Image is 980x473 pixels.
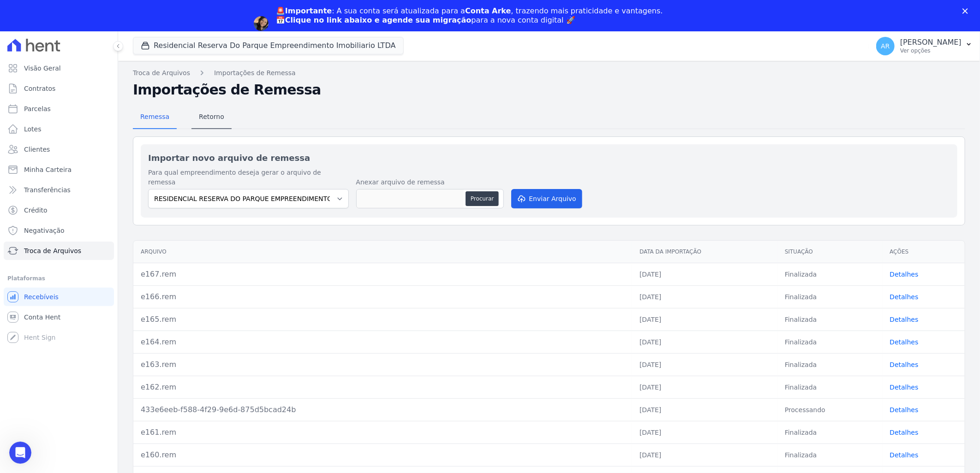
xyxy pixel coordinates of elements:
h2: Importar novo arquivo de remessa [148,152,950,164]
button: Procurar [466,191,499,206]
button: Residencial Reserva Do Parque Empreendimento Imobiliario LTDA [133,37,404,54]
span: Recebíveis [24,292,59,302]
a: Minha Carteira [4,160,114,179]
th: Ações [883,241,965,263]
b: Conta Arke [465,6,511,15]
a: Remessa [133,106,177,130]
a: Detalhes [890,429,919,436]
div: Plataformas [7,273,110,284]
span: Contratos [24,84,55,93]
th: Situação [777,241,883,263]
div: : A sua conta será atualizada para a , trazendo mais praticidade e vantagens. 📅 para a nova conta... [276,6,663,25]
div: e161.rem [141,427,625,438]
div: e163.rem [141,359,625,370]
a: Negativação [4,221,114,240]
th: Data da Importação [632,241,777,263]
h2: Importações de Remessa [133,82,965,98]
td: [DATE] [632,286,777,308]
nav: Breadcrumb [133,68,965,78]
span: Retorno [193,107,230,126]
div: 433e6eeb-f588-4f29-9e6d-875d5bcad24b [141,404,625,415]
a: Recebíveis [4,288,114,306]
a: Detalhes [890,293,919,301]
td: [DATE] [632,308,777,331]
a: Detalhes [890,384,919,391]
span: AR [881,43,890,49]
a: Conta Hent [4,308,114,326]
a: Visão Geral [4,59,114,77]
a: Transferências [4,181,114,199]
span: Remessa [135,107,175,126]
span: Negativação [24,226,65,235]
a: Lotes [4,120,114,138]
p: Ver opções [900,47,962,54]
td: Finalizada [777,444,883,467]
iframe: Intercom live chat [9,442,31,464]
b: Clique no link abaixo e agende sua migração [285,16,472,24]
td: [DATE] [632,399,777,421]
a: Detalhes [890,361,919,368]
td: Finalizada [777,376,883,399]
td: Finalizada [777,331,883,354]
div: e162.rem [141,382,625,393]
td: Finalizada [777,263,883,286]
a: Troca de Arquivos [4,242,114,260]
div: e166.rem [141,291,625,302]
td: Finalizada [777,354,883,376]
span: Parcelas [24,104,51,113]
span: Visão Geral [24,64,61,73]
td: [DATE] [632,263,777,286]
td: [DATE] [632,376,777,399]
a: Clientes [4,140,114,159]
a: Detalhes [890,338,919,346]
button: AR [PERSON_NAME] Ver opções [869,33,980,59]
b: 🚨Importante [276,6,332,15]
td: [DATE] [632,444,777,467]
span: Lotes [24,124,42,134]
a: Detalhes [890,406,919,414]
a: Detalhes [890,451,919,459]
img: Profile image for Adriane [254,16,269,31]
span: Transferências [24,185,71,195]
span: Troca de Arquivos [24,246,81,255]
span: Conta Hent [24,313,60,322]
label: Para qual empreendimento deseja gerar o arquivo de remessa [148,168,349,187]
td: [DATE] [632,331,777,354]
p: [PERSON_NAME] [900,38,962,47]
td: Finalizada [777,421,883,444]
button: Enviar Arquivo [511,189,582,208]
td: Finalizada [777,308,883,331]
td: Processando [777,399,883,421]
a: Crédito [4,201,114,219]
a: Troca de Arquivos [133,68,190,78]
a: Detalhes [890,316,919,323]
td: Finalizada [777,286,883,308]
div: e164.rem [141,337,625,348]
a: Agendar migração [276,30,352,41]
a: Detalhes [890,271,919,278]
a: Importações de Remessa [214,68,296,78]
div: Fechar [962,8,972,14]
label: Anexar arquivo de remessa [356,177,504,187]
a: Parcelas [4,100,114,118]
div: e165.rem [141,314,625,325]
td: [DATE] [632,354,777,376]
span: Minha Carteira [24,165,72,174]
td: [DATE] [632,421,777,444]
div: e160.rem [141,449,625,461]
th: Arquivo [133,241,632,263]
div: e167.rem [141,269,625,280]
span: Clientes [24,145,50,154]
a: Contratos [4,79,114,98]
span: Crédito [24,206,48,215]
a: Retorno [191,106,232,130]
